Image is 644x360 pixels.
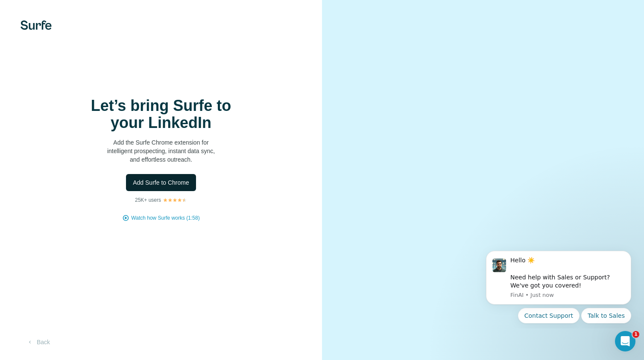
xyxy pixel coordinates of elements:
[76,138,246,164] p: Add the Surfe Chrome extension for intelligent prospecting, instant data sync, and effortless out...
[632,331,639,338] span: 1
[20,20,52,30] img: Surfe's logo
[126,174,196,191] button: Add Surfe to Chrome
[473,243,644,328] iframe: Intercom notifications message
[20,334,56,350] button: Back
[133,178,189,187] span: Add Surfe to Chrome
[131,214,199,222] button: Watch how Surfe works (1:58)
[76,97,246,131] h1: Let’s bring Surfe to your LinkedIn
[163,197,187,203] img: Rating Stars
[135,196,161,204] p: 25K+ users
[615,331,635,351] iframe: Intercom live chat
